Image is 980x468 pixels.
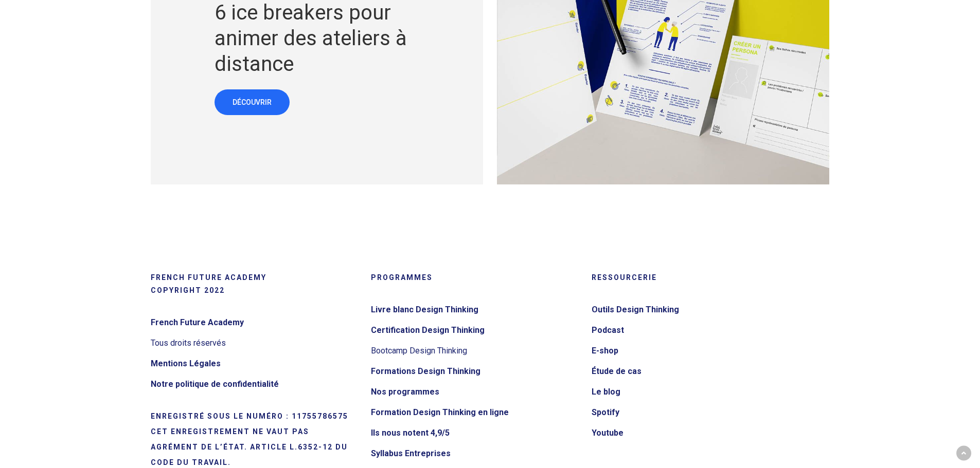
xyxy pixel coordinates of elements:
[215,1,407,76] a: 6 ice breakers pour animer des ateliers à distance
[592,384,799,400] a: Le blog
[592,425,799,441] a: Youtube
[151,355,358,372] a: Mentions Légales
[371,322,578,339] a: Certification Design Thinking
[371,425,578,441] a: Ils nous notent 4,9/5
[371,404,578,421] a: Formation Design Thinking en ligne
[371,363,578,380] a: Formations Design Thinking
[371,341,578,361] li: Bootcamp Design Thinking
[151,314,358,331] a: French Future Academy
[233,97,272,107] span: DÉCOUVRIR
[151,271,358,297] h5: French Future Academy Copyright 2022
[371,445,578,462] a: Syllabus Entreprises
[592,363,799,380] a: Étude de cas
[592,404,799,421] a: Spotify
[592,322,799,339] a: Podcast
[371,384,578,400] a: Nos programmes
[371,271,578,284] h5: Programmes
[592,302,799,318] a: Outils Design Thinking
[592,271,799,284] h5: Ressourcerie
[151,333,358,353] li: Tous droits réservés
[215,89,290,115] a: DÉCOUVRIR
[371,302,578,318] a: Livre blanc Design Thinking
[592,343,799,359] a: E-shop
[151,376,358,392] a: Notre politique de confidentialité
